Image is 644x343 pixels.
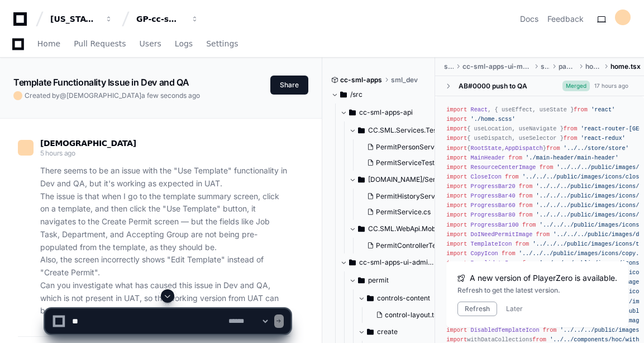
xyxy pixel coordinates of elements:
span: import [446,250,467,257]
span: home [585,62,602,71]
span: import [446,241,467,247]
span: CloseIcon [470,173,501,180]
span: ResourceCenterImage [470,164,536,171]
span: TemplateIcon [470,241,512,247]
span: from [546,145,560,152]
span: CC.SML.Services.Tests/Services [368,126,445,135]
span: from [522,260,536,266]
span: import [446,154,467,161]
span: PermitControllerTests.cs [376,241,454,250]
a: Users [140,31,161,57]
span: from [522,222,536,228]
span: PermitService.cs [376,208,431,217]
svg: Directory [358,274,365,287]
span: Users [140,40,161,47]
span: Settings [206,40,238,47]
div: Refresh to get the latest version. [457,286,617,295]
span: React [470,106,488,113]
span: from [519,212,533,218]
div: 17 hours ago [594,82,628,90]
span: ProgressBar100 [470,222,518,228]
span: Logs [175,40,193,47]
span: from [540,164,554,171]
button: PermitPersonServiceTests.cs [362,139,447,155]
span: ProgressBar60 [470,202,515,209]
span: A new version of PlayerZero is available. [470,272,617,284]
svg: Directory [358,173,365,186]
span: Merged [562,81,590,91]
span: './home.scss' [470,116,515,123]
button: PermitService.cs [362,204,447,220]
span: RevalidateIcon [470,260,518,266]
a: Pull Requests [74,31,126,57]
button: GP-cc-sml-apps [132,9,203,29]
span: [DOMAIN_NAME]/Services [368,175,445,184]
span: permit [368,276,389,285]
a: Settings [206,31,238,57]
span: from [574,106,588,113]
button: CC.SML.Services.Tests/Services [349,121,445,139]
span: ProgressBar80 [470,212,515,218]
span: '../../store/store' [564,145,629,152]
button: cc-sml-apps-api [340,104,436,121]
span: cc-sml-apps [340,76,382,84]
button: PermitHistoryService.cs [362,189,447,204]
span: import [446,231,467,238]
span: PermitPersonServiceTests.cs [376,143,469,152]
span: RootState [470,145,501,152]
span: Home [37,40,60,47]
svg: Directory [340,88,347,101]
span: import [446,192,467,199]
span: DoINeedPermitImage [470,231,532,238]
svg: Directory [358,124,365,137]
button: permit [349,271,445,289]
p: There seems to be an issue with the "Use Template" functionality in Dev and QA, but it's working ... [40,165,290,317]
span: @ [60,91,66,100]
span: from [564,125,578,132]
button: Refresh [457,302,497,316]
span: Created by [25,91,200,100]
app-text-character-animate: Template Functionality Issue in Dev and QA [13,77,189,88]
span: 'react-redux' [581,135,626,142]
span: import [446,164,467,171]
span: import [446,106,467,113]
button: Share [270,76,308,95]
button: cc-sml-apps-ui-admin/src/pages [340,253,436,271]
span: import [446,183,467,190]
span: from [564,135,578,142]
span: src [444,62,453,71]
a: Docs [520,13,538,25]
span: CopyIcon [470,250,498,257]
button: [DOMAIN_NAME]/Services [349,171,445,189]
span: from [505,173,519,180]
a: Logs [175,31,193,57]
span: import [446,116,467,123]
span: /src [350,90,362,99]
span: import [446,145,467,152]
span: 5 hours ago [40,149,75,157]
span: Pull Requests [74,40,126,47]
span: src [541,62,550,71]
button: [US_STATE] Pacific [46,9,117,29]
span: sml_dev [391,76,418,84]
button: CC.SML.WebApi.Mobile.Tests [349,220,445,238]
span: from [536,231,550,238]
span: ProgressBar20 [470,183,515,190]
span: import [446,222,467,228]
span: import [446,202,467,209]
div: GP-cc-sml-apps [136,13,184,25]
span: cc-sml-apps-api [359,108,413,117]
span: a few seconds ago [141,91,200,100]
span: from [516,241,529,247]
span: './main-header/main-header' [526,154,618,161]
span: ProgressBar40 [470,192,515,199]
span: from [508,154,522,161]
svg: Directory [358,222,365,236]
button: Later [506,304,523,313]
span: AppDispatch [505,145,543,152]
button: PermitControllerTests.cs [362,238,447,253]
span: [DEMOGRAPHIC_DATA] [66,91,141,100]
span: from [519,202,533,209]
span: from [519,183,533,190]
button: /src [331,86,427,104]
